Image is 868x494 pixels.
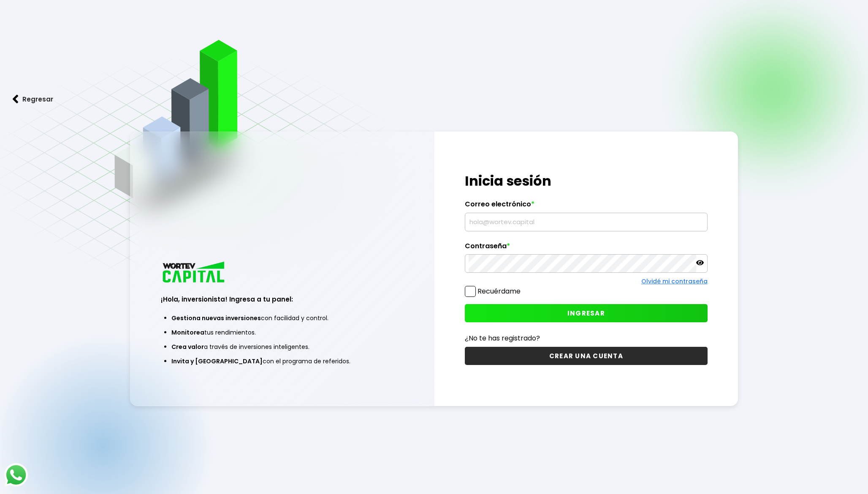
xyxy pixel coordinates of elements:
input: hola@wortev.capital [469,213,704,231]
button: CREAR UNA CUENTA [465,347,708,365]
a: Olvidé mi contraseña [641,277,708,285]
span: Monitorea [171,328,204,337]
li: a través de inversiones inteligentes. [171,340,393,354]
span: INGRESAR [567,309,605,318]
p: ¿No te has registrado? [465,333,708,343]
img: flecha izquierda [13,95,19,104]
a: ¿No te has registrado?CREAR UNA CUENTA [465,333,708,365]
li: con facilidad y control. [171,311,393,325]
label: Correo electrónico [465,200,708,213]
h1: Inicia sesión [465,171,708,191]
img: logos_whatsapp-icon.242b2217.svg [4,463,28,487]
span: Gestiona nuevas inversiones [171,314,261,322]
h3: ¡Hola, inversionista! Ingresa a tu panel: [161,294,404,304]
label: Recuérdame [477,286,521,296]
li: tus rendimientos. [171,325,393,340]
img: logo_wortev_capital [161,261,228,285]
li: con el programa de referidos. [171,354,393,368]
button: INGRESAR [465,304,708,322]
span: Crea valor [171,343,204,351]
label: Contraseña [465,242,708,255]
span: Invita y [GEOGRAPHIC_DATA] [171,357,263,365]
